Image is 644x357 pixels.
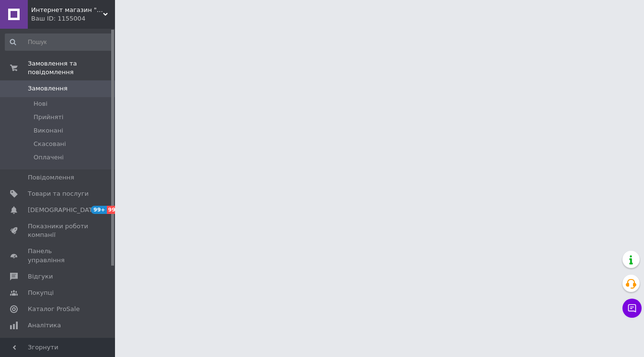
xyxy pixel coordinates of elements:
[34,113,63,122] span: Прийняті
[622,299,642,318] button: Чат з покупцем
[28,206,99,214] span: [DEMOGRAPHIC_DATA]
[28,272,53,281] span: Відгуки
[28,59,115,77] span: Замовлення та повідомлення
[28,173,74,182] span: Повідомлення
[28,222,89,239] span: Показники роботи компанії
[34,140,66,148] span: Скасовані
[28,84,68,93] span: Замовлення
[31,14,115,23] div: Ваш ID: 1155004
[28,321,61,330] span: Аналітика
[28,289,54,297] span: Покупці
[31,6,103,14] span: Интернет магазин "Пульт для Вас"
[28,247,89,264] span: Панель управління
[107,206,123,214] span: 99+
[5,33,113,51] input: Пошук
[28,190,89,198] span: Товари та послуги
[28,305,80,313] span: Каталог ProSale
[34,153,64,162] span: Оплачені
[91,206,107,214] span: 99+
[34,126,63,135] span: Виконані
[34,100,47,108] span: Нові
